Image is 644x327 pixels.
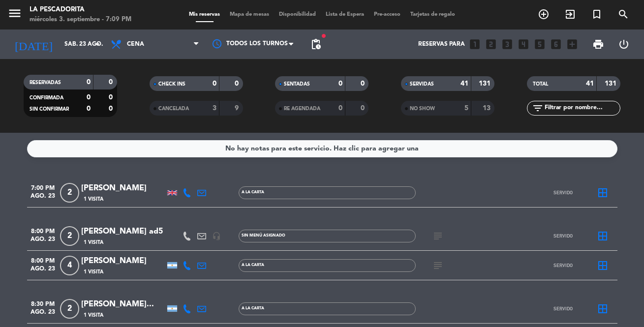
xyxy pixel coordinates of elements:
[539,183,588,203] button: SERVIDO
[553,233,573,238] span: SERVIDO
[369,12,405,17] span: Pre-acceso
[533,82,548,87] span: TOTAL
[81,225,165,238] div: [PERSON_NAME] ad5
[7,33,60,55] i: [DATE]
[605,80,618,87] strong: 131
[405,12,460,17] span: Tarjetas de regalo
[321,33,327,39] span: fiber_manual_record
[410,106,435,111] span: NO SHOW
[242,190,264,194] span: A LA CARTA
[92,38,103,50] i: arrow_drop_down
[30,15,131,25] div: miércoles 3. septiembre - 7:09 PM
[30,5,131,15] div: La Pescadorita
[553,190,573,195] span: SERVIDO
[235,80,241,87] strong: 0
[242,306,264,310] span: A LA CARTA
[586,80,594,87] strong: 41
[617,8,629,20] i: search
[213,80,216,87] strong: 0
[468,38,481,51] i: looks_one
[533,38,546,51] i: looks_5
[27,309,59,320] span: ago. 23
[27,193,59,204] span: ago. 23
[7,6,22,24] button: menu
[184,12,225,17] span: Mis reservas
[84,311,103,319] span: 1 Visita
[87,105,91,112] strong: 0
[109,94,115,101] strong: 0
[27,254,59,266] span: 8:00 PM
[539,299,588,319] button: SERVIDO
[410,82,434,87] span: SERVIDAS
[464,105,468,112] strong: 5
[242,263,264,267] span: A LA CARTA
[30,95,63,100] span: CONFIRMADA
[479,80,492,87] strong: 131
[338,105,342,112] strong: 0
[611,30,637,59] div: LOG OUT
[460,80,468,87] strong: 41
[30,107,69,112] span: SIN CONFIRMAR
[242,234,285,238] span: Sin menú asignado
[553,306,573,311] span: SERVIDO
[553,263,573,268] span: SERVIDO
[544,103,620,114] input: Filtrar por nombre...
[361,80,367,87] strong: 0
[517,38,530,51] i: looks_4
[539,226,588,246] button: SERVIDO
[60,256,79,275] span: 4
[432,260,444,271] i: subject
[84,268,103,276] span: 1 Visita
[27,236,59,247] span: ago. 23
[566,38,579,51] i: add_box
[418,41,465,48] span: Reservas para
[87,94,91,101] strong: 0
[235,105,241,112] strong: 9
[591,8,603,20] i: turned_in_not
[30,80,61,85] span: RESERVADAS
[539,256,588,275] button: SERVIDO
[60,183,79,203] span: 2
[127,41,144,48] span: Cena
[109,79,115,86] strong: 0
[158,82,185,87] span: CHECK INS
[532,102,544,114] i: filter_list
[274,12,321,17] span: Disponibilidad
[483,105,492,112] strong: 13
[225,143,419,154] div: No hay notas para este servicio. Haz clic para agregar una
[284,82,310,87] span: SENTADAS
[550,38,562,51] i: looks_6
[7,6,22,21] i: menu
[321,12,369,17] span: Lista de Espera
[27,181,59,193] span: 7:00 PM
[618,38,630,50] i: power_settings_new
[338,80,342,87] strong: 0
[27,297,59,309] span: 8:30 PM
[27,225,59,236] span: 8:00 PM
[84,238,103,246] span: 1 Visita
[597,303,609,315] i: border_all
[109,105,115,112] strong: 0
[84,195,103,203] span: 1 Visita
[361,105,367,112] strong: 0
[212,232,221,240] i: headset_mic
[60,226,79,246] span: 2
[87,79,91,86] strong: 0
[225,12,274,17] span: Mapa de mesas
[60,299,79,319] span: 2
[310,38,322,50] span: pending_actions
[158,106,189,111] span: CANCELADA
[213,105,216,112] strong: 3
[81,255,165,268] div: [PERSON_NAME]
[597,230,609,242] i: border_all
[432,230,444,242] i: subject
[27,266,59,277] span: ago. 23
[81,182,165,195] div: [PERSON_NAME]
[538,8,550,20] i: add_circle_outline
[597,187,609,199] i: border_all
[485,38,497,51] i: looks_two
[564,8,576,20] i: exit_to_app
[597,260,609,271] i: border_all
[284,106,320,111] span: RE AGENDADA
[501,38,514,51] i: looks_3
